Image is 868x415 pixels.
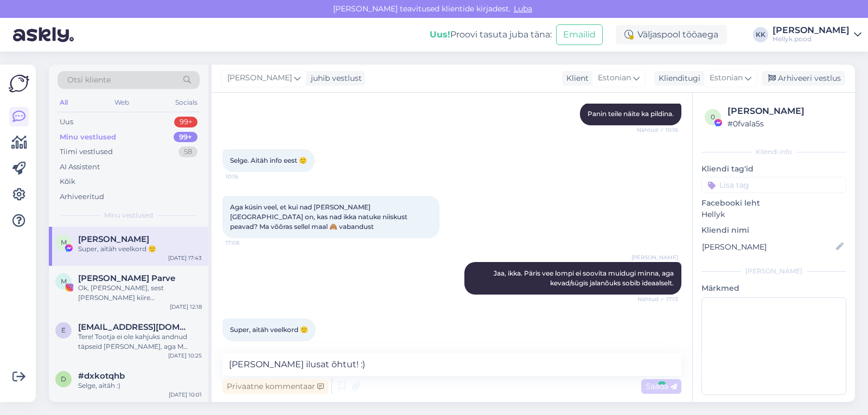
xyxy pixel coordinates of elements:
input: Lisa nimi [702,241,834,253]
span: Otsi kliente [67,74,111,86]
div: Ok, [PERSON_NAME], sest [PERSON_NAME] kiire [PERSON_NAME] asjaga 😅 [78,283,202,303]
span: Panin teile näite ka pildina. [588,110,674,118]
div: # 0fvala5s [727,118,843,130]
span: Maiken Truss [78,234,149,244]
div: Arhiveeritud [60,191,104,202]
p: Facebooki leht [701,197,846,209]
button: Emailid [556,24,603,45]
div: Hellyk pood [773,35,850,43]
div: Tiimi vestlused [60,146,113,157]
span: #dxkotqhb [78,371,125,381]
span: 0 [711,113,715,121]
div: Klienditugi [654,73,700,84]
span: 10:16 [226,173,266,181]
span: 17:08 [226,239,266,247]
div: Proovi tasuta juba täna: [430,28,552,41]
span: Nähtud ✓ 10:16 [637,126,678,134]
b: Uus! [430,29,450,40]
div: Minu vestlused [60,132,116,143]
p: Märkmed [701,283,846,294]
span: e [61,326,66,334]
div: [PERSON_NAME] [701,266,846,276]
span: d [61,375,66,383]
div: [DATE] 17:43 [168,254,202,262]
div: [PERSON_NAME] [773,26,850,35]
div: All [58,95,70,110]
span: Luba [510,4,535,14]
input: Lisa tag [701,177,846,193]
p: Kliendi tag'id [701,163,846,175]
div: [PERSON_NAME] [727,105,843,118]
p: Hellyk [701,209,846,220]
span: Estonian [598,72,631,84]
div: Tere! Tootja ei ole kahjuks andnud täpseid [PERSON_NAME], aga M suurus sobib pigem kitsamale käele. [78,332,202,352]
div: 58 [178,146,197,157]
span: 17:43 [226,342,266,350]
div: AI Assistent [60,162,100,173]
span: Jaa, ikka. Päris vee lompi ei soovita muidugi minna, aga kevad/sügis jalanõuks sobib ideaalselt. [494,269,675,287]
span: Minu vestlused [104,210,153,220]
div: 99+ [174,132,197,143]
div: Väljaspool tööaega [616,25,727,44]
div: 99+ [174,117,197,127]
div: Web [112,95,131,110]
div: [DATE] 12:18 [170,303,202,311]
div: Super, aitäh veelkord 🙂 [78,244,202,254]
p: Kliendi nimi [701,225,846,236]
span: Nähtud ✓ 17:13 [637,295,678,303]
div: [DATE] 10:25 [168,352,202,360]
div: Klient [562,73,589,84]
span: M [61,277,67,285]
div: juhib vestlust [307,73,362,84]
div: Arhiveeri vestlus [762,71,845,86]
span: [PERSON_NAME] [631,253,678,261]
span: elerin@kuningas.ee [78,322,191,332]
span: M [61,238,67,246]
a: [PERSON_NAME]Hellyk pood [773,26,861,43]
div: [DATE] 10:01 [169,391,202,399]
span: Selge. Aitäh info eest 🙂 [230,156,307,164]
span: Mari Ojasaar Parve [78,273,175,283]
span: [PERSON_NAME] [227,72,292,84]
div: Selge, aitäh :) [78,381,202,391]
span: Super, aitäh veelkord 🙂 [230,325,308,334]
span: Aga küsin veel, et kui nad [PERSON_NAME][GEOGRAPHIC_DATA] on, kas nad ikka natuke niiskust peavad... [230,203,409,231]
div: Kõik [60,176,75,187]
div: KK [753,27,768,42]
span: Estonian [710,72,743,84]
img: Askly Logo [9,73,29,94]
div: Kliendi info [701,147,846,157]
div: Uus [60,117,73,127]
div: Socials [173,95,200,110]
